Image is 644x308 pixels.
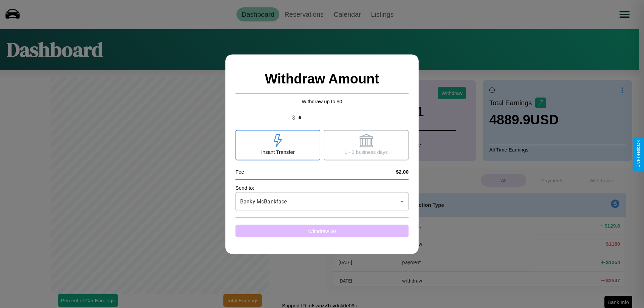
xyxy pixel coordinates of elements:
[292,114,295,122] p: $
[235,192,409,211] div: Banky McBankface
[235,183,409,192] p: Send to:
[261,147,294,156] p: Insant Transfer
[636,140,641,168] div: Give Feedback
[344,147,388,156] p: 1 - 3 business days
[235,64,409,93] h2: Withdraw Amount
[235,97,409,106] p: Withdraw up to $ 0
[235,225,409,237] button: Withdraw $0
[235,167,244,176] p: Fee
[396,169,409,174] h4: $2.00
